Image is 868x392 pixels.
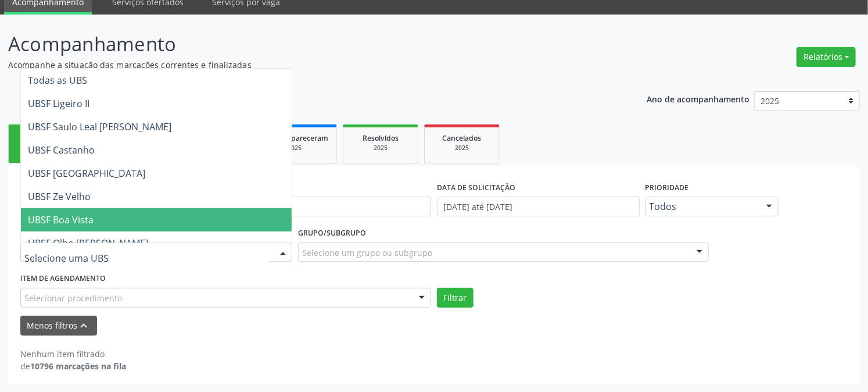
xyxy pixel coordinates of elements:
[443,133,482,143] span: Cancelados
[8,59,604,71] p: Acompanhe a situação das marcações correntes e finalizadas
[351,144,410,152] div: 2025
[645,179,689,197] label: Prioridade
[30,361,126,372] strong: 10796 marcações na fila
[28,190,91,203] span: UBSF Ze Velho
[28,237,148,250] span: UBSF Olho [PERSON_NAME]
[437,197,640,216] input: Selecione um intervalo
[433,144,491,152] div: 2025
[28,144,95,156] span: UBSF Castanho
[24,247,268,270] input: Selecione uma UBS
[78,319,91,332] i: keyboard_arrow_up
[363,133,399,143] span: Resolvidos
[20,348,126,360] div: Nenhum item filtrado
[647,91,750,106] p: Ano de acompanhamento
[261,144,328,152] div: 2025
[8,30,604,59] p: Acompanhamento
[20,270,106,288] label: Item de agendamento
[20,360,126,372] div: de
[17,147,75,156] div: Nova marcação
[28,97,89,110] span: UBSF Ligeiro II
[24,292,122,304] span: Selecionar procedimento
[28,167,145,180] span: UBSF [GEOGRAPHIC_DATA]
[302,247,432,259] span: Selecione um grupo ou subgrupo
[20,316,97,336] button: Menos filtroskeyboard_arrow_up
[797,47,856,67] button: Relatórios
[650,201,755,212] span: Todos
[28,74,87,87] span: Todas as UBS
[437,179,515,197] label: DATA DE SOLICITAÇÃO
[28,213,94,226] span: UBSF Boa Vista
[437,288,474,308] button: Filtrar
[298,224,366,243] label: Grupo/Subgrupo
[28,120,171,133] span: UBSF Saulo Leal [PERSON_NAME]
[261,133,328,143] span: Não compareceram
